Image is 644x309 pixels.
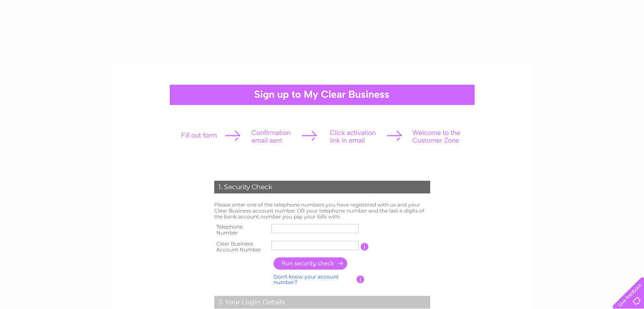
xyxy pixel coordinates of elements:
[357,276,365,283] input: Information
[214,181,430,193] div: 1. Security Check
[361,243,369,251] input: Information
[214,296,430,309] div: 2. Your Login Details
[212,200,432,221] td: Please enter one of the telephone numbers you have registered with us and your Clear Business acc...
[212,238,270,255] th: Clear Business Account Number
[274,273,339,286] a: Don't know your account number?
[212,221,270,238] th: Telephone Number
